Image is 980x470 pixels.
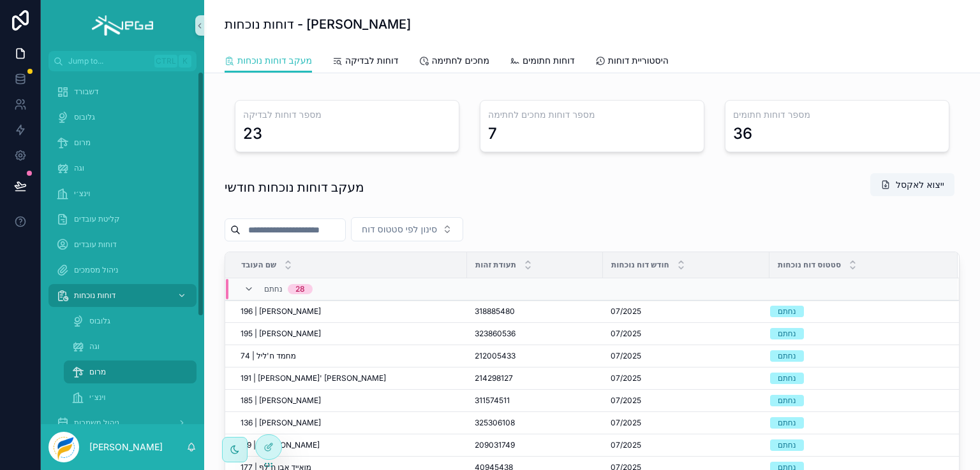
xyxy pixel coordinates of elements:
[778,260,841,270] span: סטטוס דוח נוכחות
[74,87,99,97] span: דשבורד
[475,329,516,339] span: 323860536
[64,386,197,409] a: וינצ׳י
[475,373,513,383] span: 214298127
[48,208,197,231] a: קליטת עובדים
[241,329,321,339] span: 195 | [PERSON_NAME]
[74,290,115,301] span: דוחות נוכחות
[64,310,197,332] a: גלובוס
[295,284,305,294] div: 28
[611,418,641,428] span: 07/2025
[89,392,106,402] span: וינצ׳י
[241,351,296,361] span: 74 | מחמד ח'ליל
[419,49,489,75] a: מחכים לחתימה
[608,54,669,67] span: היסטוריית דוחות
[225,15,411,33] h1: דוחות נוכחות - [PERSON_NAME]
[48,80,197,103] a: דשבורד
[68,56,149,66] span: Jump to...
[475,260,516,270] span: תעודת זהות
[92,15,152,36] img: App logo
[362,223,437,236] span: סינון לפי סטטוס דוח
[41,71,204,424] div: scrollable content
[475,306,515,317] span: 318885480
[89,441,163,453] p: [PERSON_NAME]
[74,112,95,122] span: גלובוס
[241,395,321,406] span: 185 | [PERSON_NAME]
[64,335,197,358] a: וגה
[611,306,641,317] span: 07/2025
[48,182,197,205] a: וינצ׳י
[778,306,796,317] div: נחתם
[778,328,796,339] div: נחתם
[48,131,197,154] a: מרום
[475,418,515,428] span: 325306108
[523,54,575,67] span: דוחות חתומים
[74,189,91,199] span: וינצ׳י
[74,239,117,250] span: דוחות עובדים
[351,217,463,241] button: Select Button
[475,440,515,450] span: 209031749
[611,373,641,383] span: 07/2025
[778,417,796,429] div: נחתם
[778,395,796,406] div: נחתם
[89,367,106,377] span: מרום
[778,350,796,362] div: נחתם
[345,54,399,67] span: דוחות לבדיקה
[225,49,312,73] a: מעקב דוחות נוכחות
[241,306,321,317] span: 196 | [PERSON_NAME]
[733,124,752,144] div: 36
[48,51,197,71] button: Jump to...CtrlK
[74,163,84,173] span: וגה
[733,108,941,121] h3: מספר דוחות חתומים
[74,214,120,224] span: קליטת עובדים
[475,395,510,406] span: 311574511
[48,106,197,129] a: גלובוס
[488,108,696,121] h3: מספר דוחות מחכים לחתימה
[611,440,641,450] span: 07/2025
[89,316,110,326] span: גלובוס
[778,439,796,451] div: נחתם
[89,341,100,352] span: וגה
[241,260,276,270] span: שם העובד
[778,373,796,384] div: נחתם
[611,329,641,339] span: 07/2025
[611,351,641,361] span: 07/2025
[74,138,91,148] span: מרום
[154,55,177,68] span: Ctrl
[48,259,197,281] a: ניהול מסמכים
[48,284,197,307] a: דוחות נוכחות
[48,157,197,180] a: וגה
[595,49,669,75] a: היסטוריית דוחות
[488,124,497,144] div: 7
[611,395,641,406] span: 07/2025
[180,56,190,66] span: K
[48,411,197,434] a: ניהול משמרות
[225,178,364,196] h1: מעקב דוחות נוכחות חודשי
[74,265,119,275] span: ניהול מסמכים
[510,49,575,75] a: דוחות חתומים
[74,418,119,428] span: ניהול משמרות
[870,173,954,196] button: ייצוא לאקסל
[237,54,312,67] span: מעקב דוחות נוכחות
[431,54,489,67] span: מחכים לחתימה
[264,284,283,294] span: נחתם
[48,233,197,256] a: דוחות עובדים
[332,49,399,75] a: דוחות לבדיקה
[243,108,451,121] h3: מספר דוחות לבדיקה
[241,418,321,428] span: 136 | [PERSON_NAME]
[611,260,669,270] span: חודש דוח נוכחות
[64,360,197,383] a: מרום
[475,351,516,361] span: 212005433
[243,124,262,144] div: 23
[241,373,386,383] span: 191 | [PERSON_NAME]' [PERSON_NAME]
